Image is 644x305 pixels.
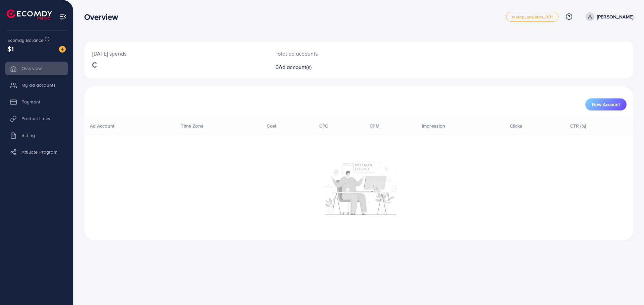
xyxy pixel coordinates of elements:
p: [PERSON_NAME] [597,13,633,21]
img: logo [7,9,52,20]
img: menu [59,13,67,20]
a: metap_pakistan_001 [506,12,558,22]
img: image [59,46,66,53]
p: [DATE] spends [92,50,259,58]
h3: Overview [84,12,123,22]
span: Ecomdy Balance [7,37,44,44]
button: New Account [585,98,627,110]
a: [PERSON_NAME] [583,12,633,21]
span: $1 [7,44,14,54]
span: metap_pakistan_001 [512,15,553,19]
span: New Account [592,102,620,107]
h2: 0 [275,64,396,70]
p: Total ad accounts [275,50,396,58]
span: Ad account(s) [279,63,312,71]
